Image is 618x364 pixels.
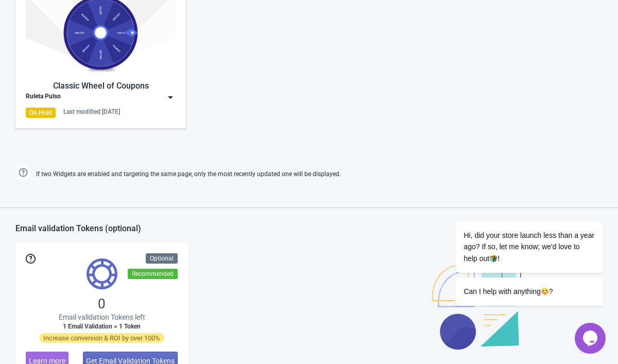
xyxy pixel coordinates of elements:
[36,166,341,183] span: If two Widgets are enabled and targeting the same page, only the most recently updated one will b...
[575,323,608,354] iframe: chat widget
[87,258,117,289] img: tokens.svg
[59,312,145,322] span: Email validation Tokens left
[26,92,61,102] div: Ruleta Pulso
[146,253,178,264] div: Optional
[98,296,106,312] span: 0
[63,322,141,331] span: 1 Email Validation = 1 Token
[165,92,176,102] img: dropdown.png
[128,269,178,279] div: Recommended
[15,165,31,180] img: help.png
[26,80,176,92] div: Classic Wheel of Coupons
[39,333,164,343] span: Increase conversion & ROI by over 100%
[26,108,56,118] div: On Hold
[63,108,120,116] div: Last modified: [DATE]
[422,175,608,318] iframe: chat widget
